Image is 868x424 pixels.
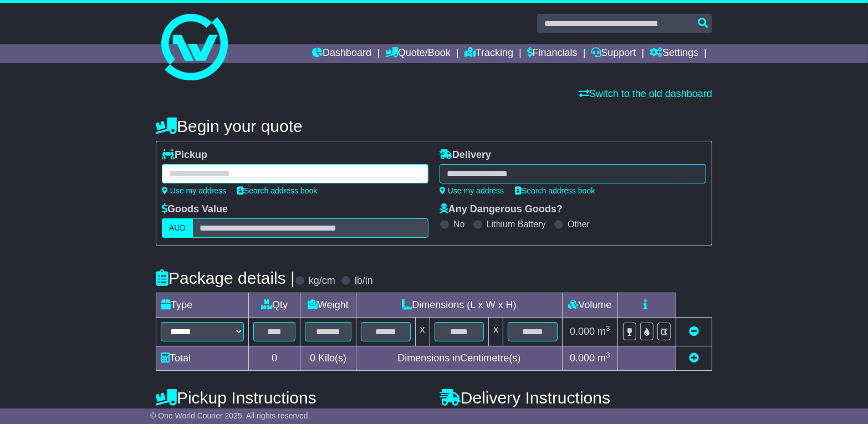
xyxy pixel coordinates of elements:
label: Any Dangerous Goods? [440,203,563,216]
a: Switch to the old dashboard [579,88,712,99]
a: Support [591,44,636,63]
td: Qty [249,293,300,318]
td: Type [156,293,249,318]
td: Kilo(s) [300,346,356,371]
h4: Delivery Instructions [440,389,712,407]
a: Add new item [689,353,699,364]
a: Search address book [515,186,595,195]
label: lb/in [355,275,373,287]
span: 0.000 [570,326,595,337]
h4: Begin your quote [156,117,712,135]
span: 0.000 [570,353,595,364]
label: No [453,219,464,229]
a: Quote/Book [385,44,451,63]
td: Weight [300,293,356,318]
a: Remove this item [689,326,699,337]
span: m [598,326,610,337]
label: Lithium Battery [487,219,546,229]
td: 0 [249,346,300,371]
label: kg/cm [309,275,335,287]
a: Dashboard [312,44,371,63]
a: Search address book [237,186,317,195]
span: © One World Courier 2025. All rights reserved. [150,411,310,420]
label: Delivery [440,149,491,161]
td: Dimensions in Centimetre(s) [356,346,562,371]
span: 0 [310,353,315,364]
label: Pickup [162,149,207,161]
h4: Pickup Instructions [156,389,428,407]
label: Other [568,219,590,229]
td: x [489,318,503,346]
sup: 3 [606,351,610,359]
sup: 3 [606,324,610,333]
td: Volume [562,293,617,318]
label: Goods Value [162,203,228,216]
a: Financials [527,44,578,63]
td: Dimensions (L x W x H) [356,293,562,318]
a: Settings [650,44,698,63]
a: Tracking [464,44,513,63]
a: Use my address [162,186,226,195]
td: Total [156,346,249,371]
h4: Package details | [156,269,295,287]
label: AUD [162,218,193,238]
td: x [415,318,430,346]
span: m [598,353,610,364]
a: Use my address [440,186,504,195]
